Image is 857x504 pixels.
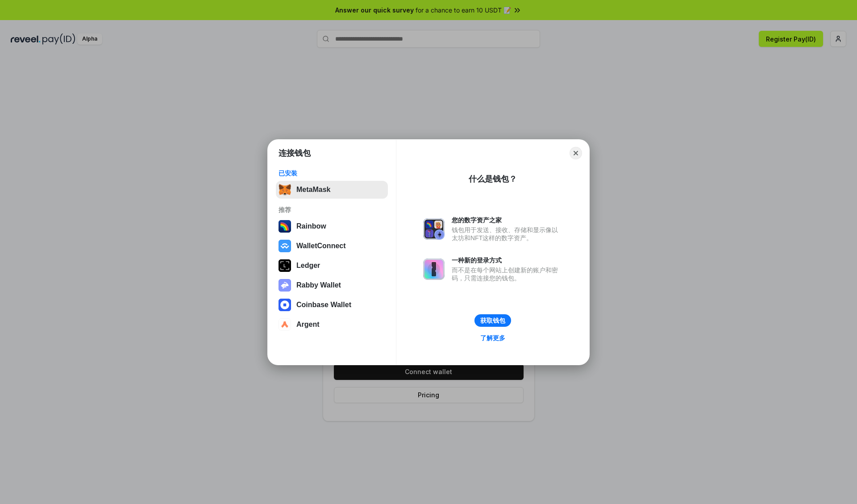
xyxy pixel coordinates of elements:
[452,226,562,242] div: 钱包用于发送、接收、存储和显示像以太坊和NFT这样的数字资产。
[276,316,388,333] button: Argent
[296,186,330,194] div: MetaMask
[570,147,582,159] button: Close
[279,279,291,292] img: svg+xml,%3Csvg%20xmlns%3D%22http%3A%2F%2Fwww.w3.org%2F2000%2Fsvg%22%20fill%3D%22none%22%20viewBox...
[276,181,388,199] button: MetaMask
[276,276,388,294] button: Rabby Wallet
[279,148,311,158] h1: 连接钱包
[296,321,320,329] div: Argent
[279,259,291,272] img: svg+xml,%3Csvg%20xmlns%3D%22http%3A%2F%2Fwww.w3.org%2F2000%2Fsvg%22%20width%3D%2228%22%20height%3...
[276,257,388,275] button: Ledger
[480,317,505,325] div: 获取钱包
[279,206,385,214] div: 推荐
[296,262,320,270] div: Ledger
[276,237,388,255] button: WalletConnect
[452,256,562,264] div: 一种新的登录方式
[279,220,291,233] img: svg+xml,%3Csvg%20width%3D%22120%22%20height%3D%22120%22%20viewBox%3D%220%200%20120%20120%22%20fil...
[276,296,388,314] button: Coinbase Wallet
[279,169,385,177] div: 已安装
[423,218,445,240] img: svg+xml,%3Csvg%20xmlns%3D%22http%3A%2F%2Fwww.w3.org%2F2000%2Fsvg%22%20fill%3D%22none%22%20viewBox...
[296,222,326,230] div: Rainbow
[296,242,346,250] div: WalletConnect
[452,266,562,282] div: 而不是在每个网站上创建新的账户和密码，只需连接您的钱包。
[279,183,291,196] img: svg+xml,%3Csvg%20fill%3D%22none%22%20height%3D%2233%22%20viewBox%3D%220%200%2035%2033%22%20width%...
[296,281,341,289] div: Rabby Wallet
[279,240,291,252] img: svg+xml,%3Csvg%20width%3D%2228%22%20height%3D%2228%22%20viewBox%3D%220%200%2028%2028%22%20fill%3D...
[480,334,505,342] div: 了解更多
[423,258,445,280] img: svg+xml,%3Csvg%20xmlns%3D%22http%3A%2F%2Fwww.w3.org%2F2000%2Fsvg%22%20fill%3D%22none%22%20viewBox...
[279,299,291,311] img: svg+xml,%3Csvg%20width%3D%2228%22%20height%3D%2228%22%20viewBox%3D%220%200%2028%2028%22%20fill%3D...
[475,332,511,344] a: 了解更多
[469,174,517,184] div: 什么是钱包？
[276,217,388,235] button: Rainbow
[474,314,511,327] button: 获取钱包
[279,318,291,331] img: svg+xml,%3Csvg%20width%3D%2228%22%20height%3D%2228%22%20viewBox%3D%220%200%2028%2028%22%20fill%3D...
[452,216,562,224] div: 您的数字资产之家
[296,301,351,309] div: Coinbase Wallet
